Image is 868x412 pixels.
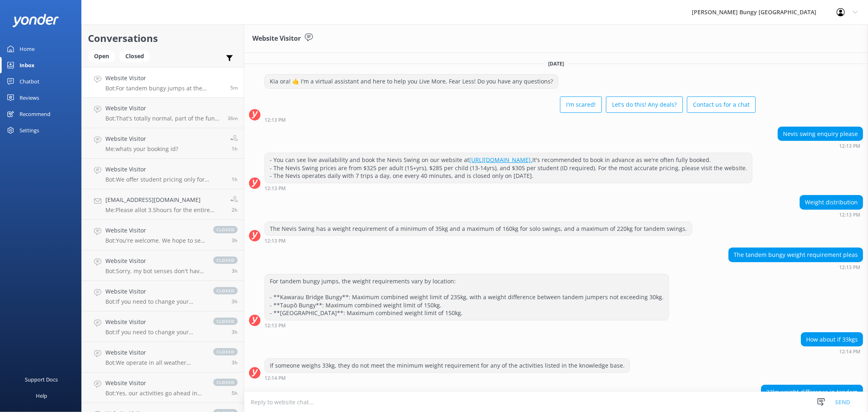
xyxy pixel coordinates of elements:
p: Bot: If you need to change your booking, please give us a call on [PHONE_NUMBER], [PHONE_NUMBER] ... [105,329,205,336]
button: Let's do this! Any deals? [606,96,683,113]
a: Website VisitorBot:If you need to change your booking, please call us on [PHONE_NUMBER] or [PHONE... [82,281,244,311]
div: 33kg weight difference in tandem [761,385,863,399]
div: Settings [20,122,39,138]
h2: Conversations [88,31,238,46]
span: closed [213,226,238,233]
div: Nevis swing enquiry please [778,127,863,141]
p: Bot: Yes, our activities go ahead in most weather conditions, including rain. If we ever have to ... [105,390,205,397]
h4: Website Visitor [105,379,205,388]
p: Bot: We offer student pricing only for students studying in domestic NZ institutions. You would n... [105,176,225,183]
a: Website VisitorBot:If you need to change your booking, please give us a call on [PHONE_NUMBER], [... [82,311,244,342]
div: The tandem bungy weight requirement pleas [729,248,863,262]
div: Sep 01 2025 12:14pm (UTC +12:00) Pacific/Auckland [801,348,863,354]
p: Me: Please allot 3.5hours for the entire experience. [105,206,224,214]
div: The Nevis Swing has a weight requirement of a minimum of 35kg and a maximum of 160kg for solo swi... [265,222,692,236]
span: Sep 01 2025 08:35am (UTC +12:00) Pacific/Auckland [232,329,238,335]
strong: 12:13 PM [265,118,286,123]
h4: Website Visitor [105,287,205,296]
a: Website VisitorBot:We offer student pricing only for students studying in domestic NZ institution... [82,159,244,189]
div: Sep 01 2025 12:13pm (UTC +12:00) Pacific/Auckland [265,117,756,123]
span: [DATE] [543,60,569,67]
div: Chatbot [20,73,39,90]
h4: Website Visitor [105,348,205,357]
a: Website VisitorMe:whats your booking id?1h [82,128,244,159]
div: Sep 01 2025 12:14pm (UTC +12:00) Pacific/Auckland [265,375,630,381]
strong: 12:13 PM [265,323,286,328]
a: Website VisitorBot:That's totally normal, part of the fun and what leads to feeling accomplished ... [82,98,244,128]
div: Sep 01 2025 12:13pm (UTC +12:00) Pacific/Auckland [800,212,863,217]
div: Home [20,41,35,57]
h4: Website Visitor [105,165,225,174]
span: closed [213,287,238,294]
strong: 12:14 PM [839,349,860,354]
a: [URL][DOMAIN_NAME]. [469,156,532,164]
div: Sep 01 2025 12:13pm (UTC +12:00) Pacific/Auckland [265,322,669,328]
strong: 12:13 PM [265,239,286,243]
span: Sep 01 2025 08:35am (UTC +12:00) Pacific/Auckland [232,359,238,366]
a: [EMAIL_ADDRESS][DOMAIN_NAME]Me:Please allot 3.5hours for the entire experience.2h [82,189,244,220]
span: Sep 01 2025 12:14pm (UTC +12:00) Pacific/Auckland [230,84,238,91]
span: Sep 01 2025 08:40am (UTC +12:00) Pacific/Auckland [232,298,238,305]
span: closed [213,318,238,325]
a: Closed [119,51,154,60]
div: Sep 01 2025 12:13pm (UTC +12:00) Pacific/Auckland [728,264,863,270]
h4: [EMAIL_ADDRESS][DOMAIN_NAME] [105,195,224,204]
a: Website VisitorBot:Sorry, my bot senses don't have an answer for that, please try and rephrase yo... [82,250,244,281]
strong: 12:14 PM [265,376,286,381]
div: For tandem bungy jumps, the weight requirements vary by location: - **Kawarau Bridge Bungy**: Max... [265,274,669,320]
a: Website VisitorBot:You're welcome. We hope to see you soon!closed3h [82,220,244,250]
span: closed [213,348,238,355]
img: yonder-white-logo.png [12,14,59,27]
span: closed [213,256,238,264]
button: I'm scared! [560,96,602,113]
span: Sep 01 2025 07:19am (UTC +12:00) Pacific/Auckland [232,390,238,397]
a: Website VisitorBot:We operate in all weather conditions, except for very high winds which may cau... [82,342,244,373]
strong: 12:13 PM [839,144,860,149]
div: - You can see live availability and book the Nevis Swing on our website at It's recommended to bo... [265,153,752,183]
div: Recommend [20,106,50,122]
a: Website VisitorBot:Yes, our activities go ahead in most weather conditions, including rain. If we... [82,373,244,403]
div: Inbox [20,57,35,73]
strong: 12:13 PM [839,213,860,217]
div: Sep 01 2025 12:13pm (UTC +12:00) Pacific/Auckland [265,185,752,191]
div: Weight distribution [800,195,863,209]
span: Sep 01 2025 09:42am (UTC +12:00) Pacific/Auckland [232,206,238,213]
div: Support Docs [25,371,58,388]
strong: 12:13 PM [265,186,286,191]
div: Sep 01 2025 12:13pm (UTC +12:00) Pacific/Auckland [265,238,692,243]
p: Bot: We operate in all weather conditions, except for very high winds which may cause temporary h... [105,359,205,366]
h4: Website Visitor [105,134,178,143]
h4: Website Visitor [105,104,221,113]
div: How about if 33kgs [801,333,863,346]
p: Bot: Sorry, my bot senses don't have an answer for that, please try and rephrase your question, I... [105,267,205,275]
h4: Website Visitor [105,318,205,327]
div: If someone weighs 33kg, they do not meet the minimum weight requirement for any of the activities... [265,359,630,373]
h4: Website Visitor [105,256,205,265]
h3: Website Visitor [252,33,301,44]
span: closed [213,379,238,386]
p: Bot: You're welcome. We hope to see you soon! [105,237,205,244]
div: Open [88,50,115,62]
h4: Website Visitor [105,74,224,83]
strong: 12:13 PM [839,265,860,270]
p: Bot: That's totally normal, part of the fun and what leads to feeling accomplished post activity.... [105,115,221,122]
div: Kia ora! 🤙 I'm a virtual assistant and here to help you Live More, Fear Less! Do you have any que... [265,75,558,88]
div: Sep 01 2025 12:13pm (UTC +12:00) Pacific/Auckland [778,143,863,149]
div: Help [36,388,47,404]
span: Sep 01 2025 10:32am (UTC +12:00) Pacific/Auckland [232,176,238,183]
p: Me: whats your booking id? [105,145,178,153]
span: Sep 01 2025 11:42am (UTC +12:00) Pacific/Auckland [227,115,238,122]
h4: Website Visitor [105,226,205,235]
span: Sep 01 2025 08:59am (UTC +12:00) Pacific/Auckland [232,237,238,244]
div: Reviews [20,90,39,106]
span: Sep 01 2025 11:18am (UTC +12:00) Pacific/Auckland [232,145,238,152]
span: Sep 01 2025 08:59am (UTC +12:00) Pacific/Auckland [232,267,238,274]
div: Closed [119,50,150,62]
button: Contact us for a chat [687,96,756,113]
a: Open [88,51,119,60]
a: Website VisitorBot:For tandem bungy jumps at the [GEOGRAPHIC_DATA], the weight difference between... [82,67,244,98]
p: Bot: If you need to change your booking, please call us on [PHONE_NUMBER] or [PHONE_NUMBER], or e... [105,298,205,305]
p: Bot: For tandem bungy jumps at the [GEOGRAPHIC_DATA], the weight difference between the two jumpe... [105,85,224,92]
